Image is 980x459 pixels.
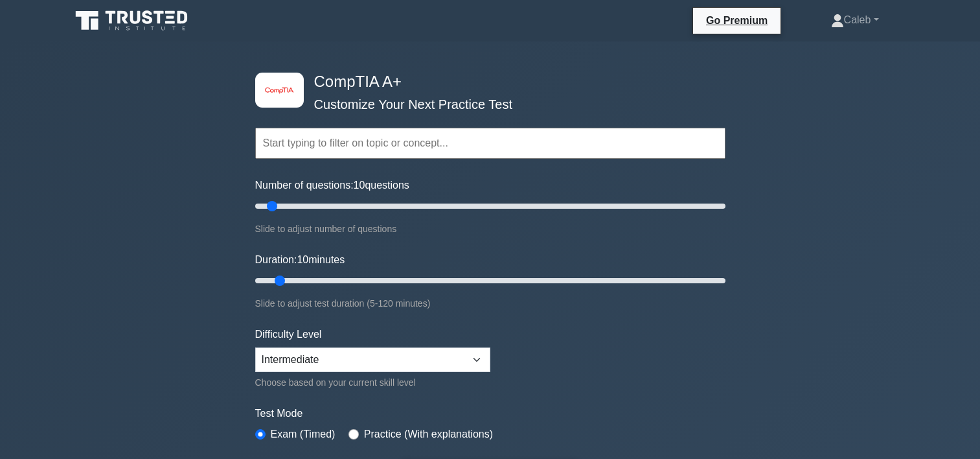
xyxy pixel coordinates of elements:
[354,180,365,191] span: 10
[297,254,308,265] span: 10
[698,12,775,29] a: Go Premium
[271,427,336,442] label: Exam (Timed)
[255,178,409,193] label: Number of questions: questions
[255,375,490,390] div: Choose based on your current skill level
[309,73,662,91] h4: CompTIA A+
[255,296,725,311] div: Slide to adjust test duration (5-120 minutes)
[255,327,322,342] label: Difficulty Level
[800,7,910,33] a: Caleb
[255,128,725,159] input: Start typing to filter on topic or concept...
[364,427,493,442] label: Practice (With explanations)
[255,406,725,421] label: Test Mode
[255,252,345,268] label: Duration: minutes
[255,221,725,237] div: Slide to adjust number of questions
